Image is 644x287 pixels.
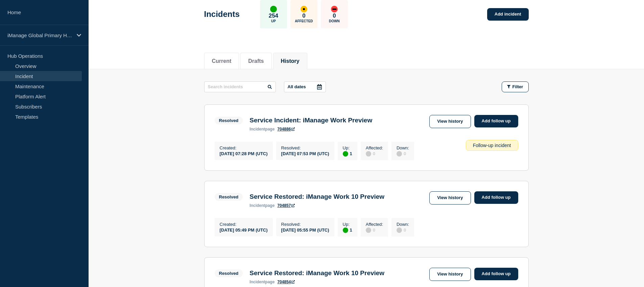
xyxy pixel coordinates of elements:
span: incident [249,127,265,131]
p: Down : [397,222,409,227]
p: Up : [343,222,352,227]
p: Affected [295,19,313,23]
p: Affected : [366,145,383,150]
div: 1 [343,227,352,233]
div: disabled [397,151,402,157]
input: Search incidents [204,81,276,92]
p: 0 [302,13,305,19]
span: incident [249,280,265,284]
a: Add follow up [474,268,518,280]
div: 0 [366,227,383,233]
a: Add incident [487,8,529,21]
button: History [281,58,300,64]
button: All dates [284,81,326,92]
div: up [343,228,348,233]
a: Add follow up [474,191,518,204]
button: Current [212,58,232,64]
a: View history [429,191,471,205]
div: disabled [366,151,371,157]
p: Affected : [366,222,383,227]
p: Up : [343,145,352,150]
div: up [270,6,277,13]
p: page [249,280,275,284]
p: Up [271,19,276,23]
div: [DATE] 07:28 PM (UTC) [220,150,268,156]
p: Resolved : [281,222,329,227]
span: Resolved [215,117,243,124]
p: page [249,203,275,208]
p: Down [329,19,340,23]
button: Drafts [248,58,264,64]
p: Down : [397,145,409,150]
p: Created : [220,145,268,150]
span: Filter [512,84,523,89]
a: View history [429,115,471,128]
div: [DATE] 05:49 PM (UTC) [220,227,268,233]
div: disabled [397,228,402,233]
p: 0 [333,13,336,19]
a: 704886 [277,127,295,131]
div: 0 [397,227,409,233]
div: 0 [397,150,409,157]
p: Resolved : [281,145,329,150]
h3: Service Restored: iManage Work 10 Preview [249,193,384,200]
div: 0 [366,150,383,157]
span: incident [249,203,265,208]
a: Add follow up [474,115,518,127]
a: 704854 [277,280,295,284]
div: down [331,6,338,13]
span: Resolved [215,193,243,201]
div: affected [301,6,307,13]
p: 254 [269,13,278,19]
p: page [249,127,275,131]
button: Filter [502,81,529,92]
p: Created : [220,222,268,227]
h1: Incidents [204,9,240,19]
a: View history [429,268,471,281]
div: 1 [343,150,352,157]
p: All dates [288,84,306,89]
p: iManage Global Primary Hub [7,32,72,38]
a: 704857 [277,203,295,208]
h3: Service Incident: iManage Work Preview [249,117,372,124]
div: Follow-up incident [466,140,518,151]
div: disabled [366,228,371,233]
div: up [343,151,348,157]
h3: Service Restored: iManage Work 10 Preview [249,269,384,277]
div: [DATE] 07:53 PM (UTC) [281,150,329,156]
div: [DATE] 05:55 PM (UTC) [281,227,329,233]
span: Resolved [215,269,243,277]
